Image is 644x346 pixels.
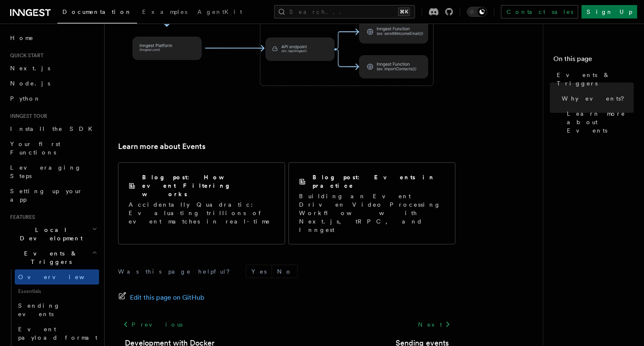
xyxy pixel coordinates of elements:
span: Setting up your app [10,188,83,203]
a: Contact sales [501,5,578,19]
a: AgentKit [192,3,247,23]
button: Events & Triggers [7,246,99,269]
span: Python [10,95,41,102]
p: Was this page helpful? [118,267,236,276]
h2: Blog post: Events in practice [313,173,445,190]
span: Why events? [562,94,630,103]
p: Accidentally Quadratic: Evaluating trillions of event matches in real-time [129,200,275,226]
a: Next.js [7,61,99,76]
a: Sending events [15,298,99,322]
span: Your first Functions [10,141,60,156]
span: Next.js [10,65,50,72]
button: No [272,265,297,278]
span: Leveraging Steps [10,164,81,179]
span: Features [7,214,35,221]
a: Learn more about Events [118,141,205,152]
a: Your first Functions [7,136,99,160]
span: Home [10,34,34,42]
a: Previous [118,317,188,332]
a: Event payload format [15,322,99,345]
a: Learn more about Events [563,106,634,138]
span: Edit this page on GitHub [130,292,205,303]
a: Install the SDK [7,121,99,136]
button: Toggle dark mode [467,7,487,17]
a: Python [7,91,99,106]
a: Sign Up [582,5,637,19]
a: Edit this page on GitHub [118,292,205,303]
span: Essentials [15,285,99,298]
button: Local Development [7,222,99,246]
button: Search...⌘K [274,5,415,19]
a: Blog post: How event Filtering worksAccidentally Quadratic: Evaluating trillions of event matches... [118,162,285,245]
span: Event payload format [18,326,97,341]
button: Yes [246,265,272,278]
span: AgentKit [197,8,242,15]
span: Documentation [62,8,132,15]
span: Quick start [7,52,43,59]
span: Node.js [10,80,50,87]
a: Setting up your app [7,184,99,207]
a: Blog post: Events in practiceBuilding an Event Driven Video Processing Workflow with Next.js, tRP... [288,162,455,245]
a: Node.js [7,76,99,91]
a: Documentation [57,3,137,24]
a: Next [413,317,455,332]
a: Why events? [558,91,634,106]
a: Overview [15,269,99,285]
a: Home [7,30,99,45]
p: Building an Event Driven Video Processing Workflow with Next.js, tRPC, and Inngest [299,192,445,234]
span: Learn more about Events [567,109,634,135]
span: Local Development [7,226,92,242]
h4: On this page [553,54,634,67]
span: Install the SDK [10,125,97,132]
a: Leveraging Steps [7,160,99,184]
a: Events & Triggers [553,67,634,91]
span: Examples [142,8,187,15]
span: Overview [18,274,105,280]
span: Sending events [18,302,60,317]
span: Events & Triggers [7,249,92,266]
kbd: ⌘K [398,8,410,16]
a: Examples [137,3,192,23]
span: Inngest tour [7,113,47,120]
h2: Blog post: How event Filtering works [142,173,275,198]
span: Events & Triggers [557,71,634,88]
